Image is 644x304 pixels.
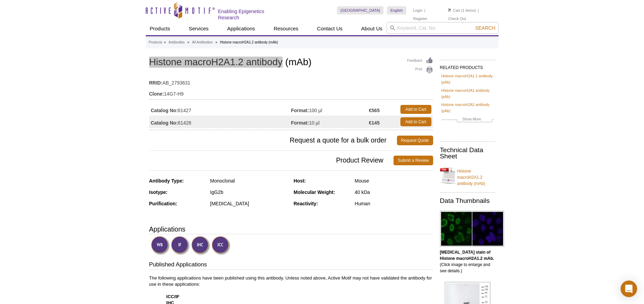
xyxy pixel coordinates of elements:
[149,80,163,86] strong: RRID:
[448,8,460,13] a: Cart
[440,60,495,72] h2: RELATED PRODUCTS
[448,6,476,14] li: (1 items)
[210,200,288,207] div: [MEDICAL_DATA]
[149,39,162,46] a: Products
[313,22,347,35] a: Contact Us
[185,22,213,35] a: Services
[400,117,431,126] a: Add to Cart
[440,211,504,247] img: Histone macroH2A1.2 antibody (mAb) tested by immunofluorescence.
[294,178,306,184] strong: Host:
[291,107,309,114] strong: Format:
[357,22,387,35] a: About Us
[413,16,427,21] a: Register
[149,87,433,98] td: 14G7-H9
[149,261,433,270] h3: Published Applications
[212,236,231,255] img: Immunocytochemistry Validated
[187,40,190,44] li: »
[355,189,433,195] div: 40 kDa
[387,22,499,34] input: Keyword, Cat. No.
[151,236,170,255] img: Western Blot Validated
[149,136,397,145] span: Request a quote for a bulk order
[441,87,494,100] a: Histone macroH2A1 antibody (pAb)
[149,116,291,128] td: 61428
[473,25,497,31] button: Search
[478,6,479,14] li: |
[397,136,433,145] a: Request Quote
[448,8,451,12] img: Your Cart
[440,249,495,274] p: (Click image to enlarge and see details.)
[168,39,185,46] a: Antibodies
[149,103,291,116] td: 61427
[191,236,210,255] img: Immunohistochemistry Validated
[441,73,494,85] a: Histone macroH2A1.1 antibody (pAb)
[149,224,433,234] h3: Applications
[151,107,178,114] strong: Catalog No:
[448,16,466,21] a: Check Out
[355,200,433,207] div: Human
[369,107,380,114] strong: €565
[210,178,288,184] div: Monoclonal
[166,294,180,299] strong: ICC/IF
[424,6,425,14] li: |
[440,164,495,187] a: Histone macroH2A1.2 antibody (mAb)
[151,120,178,126] strong: Catalog No:
[291,116,369,128] td: 10 µl
[269,22,303,35] a: Resources
[294,201,318,206] strong: Reactivity:
[171,236,190,255] img: Immunofluorescence Validated
[149,156,394,165] span: Product Review
[149,91,164,97] strong: Clone:
[400,105,431,114] a: Add to Cart
[218,8,287,21] h2: Enabling Epigenetics Research
[393,156,433,165] a: Submit a Review
[387,6,406,14] a: English
[291,120,309,126] strong: Format:
[441,101,494,114] a: Histone macroH2A2 antibody (pAb)
[192,39,213,46] a: All Antibodies
[621,281,637,297] div: Open Intercom Messenger
[369,120,380,126] strong: €145
[164,40,166,44] li: »
[440,198,495,204] h2: Data Thumbnails
[220,40,278,44] li: Histone macroH2A1.2 antibody (mAb)
[146,22,174,35] a: Products
[475,25,495,31] span: Search
[291,103,369,116] td: 100 µl
[355,178,433,184] div: Mouse
[149,76,433,87] td: AB_2793631
[149,57,433,69] h1: Histone macroH2A1.2 antibody (mAb)
[337,6,384,14] a: [GEOGRAPHIC_DATA]
[407,57,433,65] a: Feedback
[215,40,217,44] li: »
[441,116,494,124] a: Show More
[149,178,184,184] strong: Antibody Type:
[407,66,433,74] a: Print
[223,22,259,35] a: Applications
[440,250,494,261] b: [MEDICAL_DATA] stain of Histone macroH2A1.2 mAb.
[210,189,288,195] div: IgG2b
[440,147,495,159] h2: Technical Data Sheet
[149,189,168,195] strong: Isotype:
[294,189,335,195] strong: Molecular Weight:
[149,201,177,206] strong: Purification:
[413,8,422,13] a: Login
